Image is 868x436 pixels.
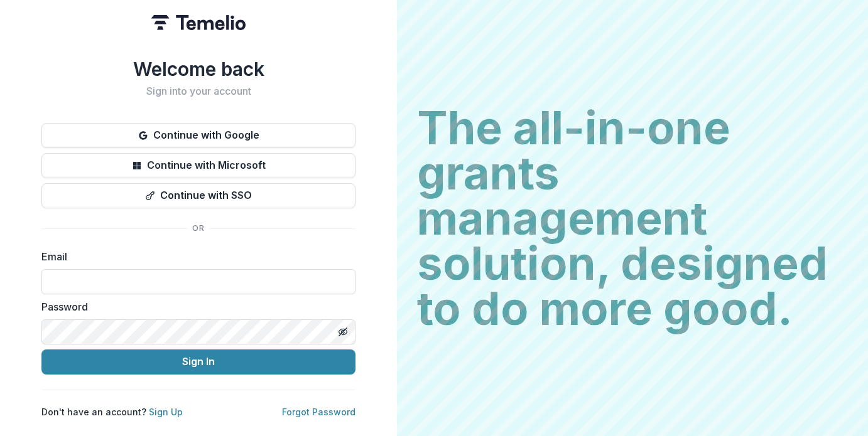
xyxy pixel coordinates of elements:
img: Temelio [151,15,246,30]
a: Sign Up [149,407,183,417]
label: Password [41,299,348,314]
button: Continue with Microsoft [41,153,355,178]
p: Don't have an account? [41,405,183,418]
h2: Sign into your account [41,85,355,97]
button: Toggle password visibility [333,322,353,342]
label: Email [41,249,348,264]
button: Sign In [41,349,355,375]
a: Forgot Password [282,407,355,417]
button: Continue with Google [41,123,355,148]
h1: Welcome back [41,58,355,80]
button: Continue with SSO [41,183,355,208]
